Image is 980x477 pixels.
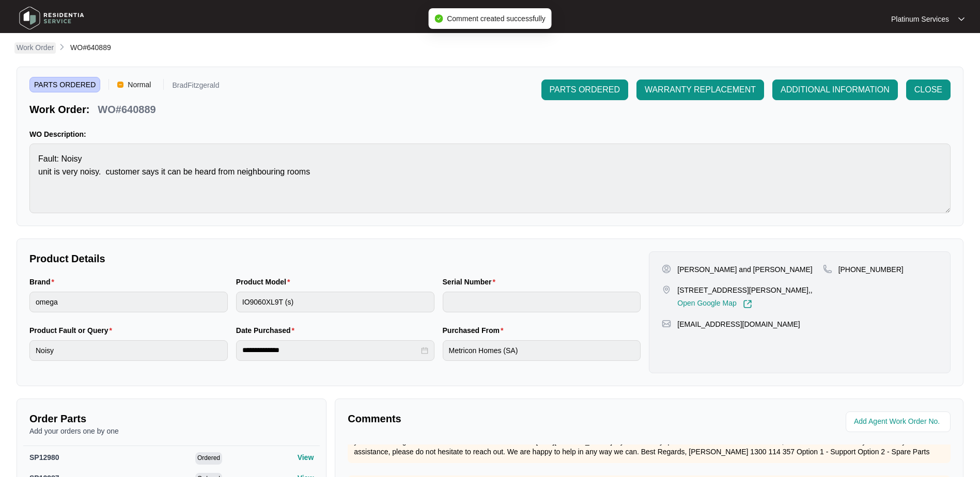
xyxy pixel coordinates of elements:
img: chevron-right [58,43,66,51]
span: Comment created successfully [447,14,546,23]
span: WO#640889 [70,43,111,52]
input: Product Model [236,292,434,312]
p: WO Description: [29,129,951,139]
input: Date Purchased [242,345,419,356]
p: [EMAIL_ADDRESS][DOMAIN_NAME] [677,319,800,329]
label: Date Purchased [236,325,299,336]
span: PARTS ORDERED [550,84,620,96]
p: Add your orders one by one [29,426,314,436]
img: map-pin [662,285,671,294]
p: [PHONE_NUMBER] [838,264,904,275]
button: PARTS ORDERED [541,79,628,100]
p: [PERSON_NAME] and [PERSON_NAME] [677,264,812,275]
img: map-pin [662,319,671,328]
span: SP12980 [29,453,59,462]
label: Product Model [236,277,294,287]
p: Work Order [17,42,54,53]
label: Serial Number [443,277,500,287]
p: Order Parts [29,411,314,426]
button: CLOSE [906,79,951,100]
img: residentia service logo [15,3,88,34]
input: Brand [29,292,228,312]
p: View [298,452,314,463]
img: Link-External [743,299,752,309]
img: dropdown arrow [958,17,965,22]
p: Platinum Services [891,14,949,24]
img: map-pin [823,264,832,274]
input: Product Fault or Query [29,340,228,361]
textarea: Fault: Noisy unit is very noisy. customer says it can be heard from neighbouring rooms [29,144,951,213]
button: WARRANTY REPLACEMENT [636,79,764,100]
a: Work Order [14,42,56,54]
p: Product Details [29,251,641,266]
label: Product Fault or Query [29,325,116,336]
span: Ordered [195,452,222,465]
a: Open Google Map [677,299,752,309]
span: CLOSE [914,84,942,96]
input: Purchased From [443,340,641,361]
input: Serial Number [443,292,641,312]
p: [STREET_ADDRESS][PERSON_NAME],, [677,285,812,295]
span: ADDITIONAL INFORMATION [781,84,890,96]
p: Comments [348,411,642,426]
img: user-pin [662,264,671,274]
span: WARRANTY REPLACEMENT [645,84,756,96]
p: BradFitzgerald [172,82,219,92]
label: Purchased From [443,325,508,336]
input: Add Agent Work Order No. [854,416,944,428]
img: Vercel Logo [117,82,123,88]
p: Work Order: [29,102,89,117]
span: Normal [123,77,155,92]
span: PARTS ORDERED [29,77,100,92]
span: check-circle [434,14,443,23]
button: ADDITIONAL INFORMATION [772,79,898,100]
p: WO#640889 [98,102,155,117]
label: Brand [29,277,58,287]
